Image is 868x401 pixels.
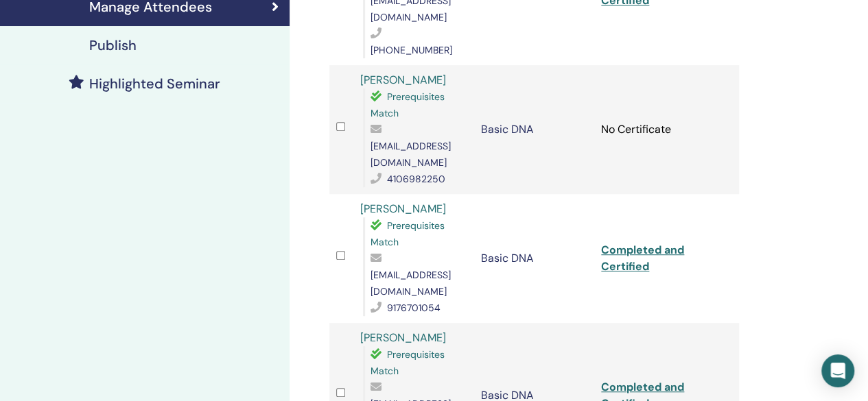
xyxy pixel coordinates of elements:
div: Open Intercom Messenger [821,354,854,387]
span: 4106982250 [387,173,445,185]
a: Completed and Certified [601,243,684,274]
td: Basic DNA [473,194,594,323]
span: Prerequisites Match [371,348,445,377]
span: [PHONE_NUMBER] [371,44,452,56]
td: Basic DNA [473,65,594,194]
span: [EMAIL_ADDRESS][DOMAIN_NAME] [371,269,451,297]
span: Prerequisites Match [371,90,445,119]
h4: Publish [89,37,137,53]
span: [EMAIL_ADDRESS][DOMAIN_NAME] [371,140,451,169]
a: [PERSON_NAME] [360,73,446,87]
span: 9176701054 [387,302,441,314]
span: Prerequisites Match [371,219,445,248]
a: [PERSON_NAME] [360,202,446,216]
h4: Highlighted Seminar [89,75,220,92]
a: [PERSON_NAME] [360,330,446,345]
